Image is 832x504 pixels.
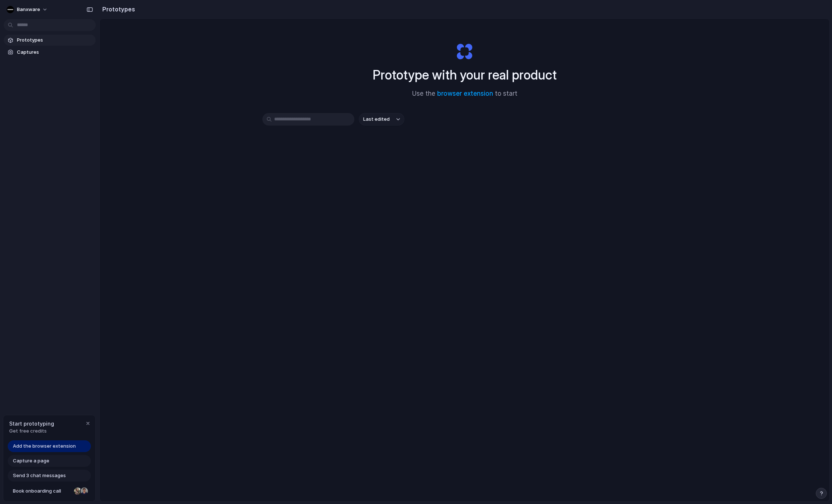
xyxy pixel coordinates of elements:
[80,487,89,496] div: Christian Iacullo
[9,420,54,427] span: Start prototyping
[17,49,93,56] span: Captures
[8,485,91,497] a: Book onboarding call
[73,487,82,496] div: Nicole Kubica
[363,116,390,123] span: Last edited
[99,5,135,14] h2: Prototypes
[437,90,493,97] a: browser extension
[412,89,517,99] span: Use the to start
[359,113,404,126] button: Last edited
[4,35,96,46] a: Prototypes
[13,457,49,465] span: Capture a page
[13,443,76,450] span: Add the browser extension
[373,65,557,85] h1: Prototype with your real product
[17,6,40,13] span: Banxware
[4,4,52,15] button: Banxware
[13,472,66,479] span: Send 3 chat messages
[4,47,96,58] a: Captures
[13,487,71,495] span: Book onboarding call
[17,36,93,44] span: Prototypes
[9,427,54,435] span: Get free credits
